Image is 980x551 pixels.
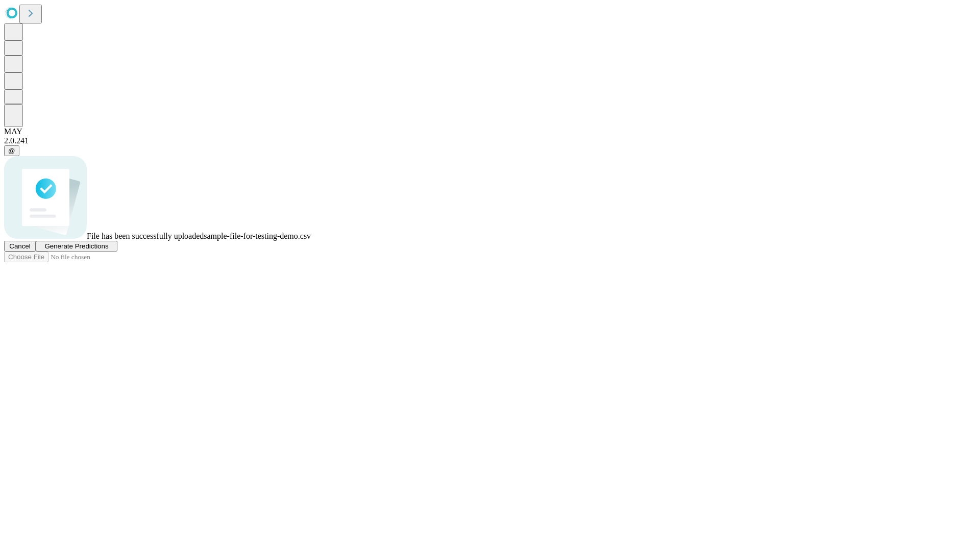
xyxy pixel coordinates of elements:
button: Cancel [4,241,36,252]
button: Generate Predictions [36,241,117,252]
span: Generate Predictions [44,242,108,250]
div: 2.0.241 [4,136,976,145]
span: @ [8,147,15,155]
span: File has been successfully uploaded [87,232,204,240]
span: sample-file-for-testing-demo.csv [204,232,311,240]
button: @ [4,145,19,156]
div: MAY [4,127,976,136]
span: Cancel [9,242,31,250]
